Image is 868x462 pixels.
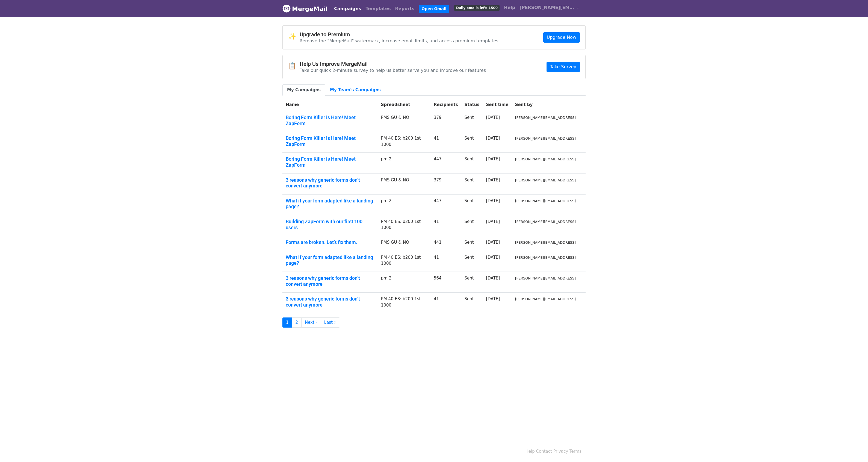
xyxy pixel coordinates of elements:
[282,3,327,14] a: MergeMail
[430,111,461,132] td: 379
[378,251,430,272] td: PM 40 ES: b200 1st 1000
[286,177,374,189] a: 3 reasons why generic forms don’t convert anymore
[486,178,500,183] a: [DATE]
[282,84,325,96] a: My Campaigns
[483,98,512,111] th: Sent time
[378,194,430,215] td: pm 2
[461,153,483,173] td: Sent
[512,98,579,111] th: Sent by
[543,32,580,43] a: Upgrade Now
[515,157,576,161] small: [PERSON_NAME][EMAIL_ADDRESS]
[515,199,576,203] small: [PERSON_NAME][EMAIL_ADDRESS]
[378,236,430,251] td: PMS GU & NO
[286,198,374,210] a: What if your form adapted like a landing page?
[486,198,500,203] a: [DATE]
[430,215,461,236] td: 41
[363,3,393,14] a: Templates
[515,136,576,140] small: [PERSON_NAME][EMAIL_ADDRESS]
[569,449,581,454] a: Terms
[301,317,321,328] a: Next ›
[286,239,374,245] a: Forms are broken. Let’s fix them.
[461,132,483,153] td: Sent
[286,275,374,287] a: 3 reasons why generic forms don’t convert anymore
[461,272,483,292] td: Sent
[547,62,580,72] a: Take Survey
[282,98,378,111] th: Name
[378,215,430,236] td: PM 40 ES: b200 1st 1000
[430,251,461,272] td: 41
[461,98,483,111] th: Status
[325,84,385,96] a: My Team's Campaigns
[486,157,500,161] a: [DATE]
[515,276,576,280] small: [PERSON_NAME][EMAIL_ADDRESS]
[517,2,581,15] a: [PERSON_NAME][EMAIL_ADDRESS]
[841,436,868,462] iframe: Chat Widget
[454,5,500,11] span: Daily emails left: 1500
[461,111,483,132] td: Sent
[300,31,498,38] h4: Upgrade to Premium
[461,173,483,194] td: Sent
[300,61,486,67] h4: Help Us Improve MergeMail
[430,293,461,313] td: 41
[536,449,552,454] a: Contact
[430,173,461,194] td: 379
[288,33,300,40] span: ✨
[321,317,340,328] a: Last »
[515,240,576,245] small: [PERSON_NAME][EMAIL_ADDRESS]
[430,272,461,292] td: 564
[286,114,374,126] a: Boring Form Killer is Here! Meet ZapForm
[332,3,363,14] a: Campaigns
[300,67,486,73] p: Take our quick 2-minute survey to help us better serve you and improve our features
[461,251,483,272] td: Sent
[515,116,576,120] small: [PERSON_NAME][EMAIL_ADDRESS]
[519,4,574,11] span: [PERSON_NAME][EMAIL_ADDRESS]
[553,449,568,454] a: Privacy
[486,255,500,260] a: [DATE]
[378,98,430,111] th: Spreadsheet
[486,276,500,281] a: [DATE]
[286,219,374,230] a: Building ZapForm with our first 100 users
[486,115,500,120] a: [DATE]
[486,219,500,224] a: [DATE]
[502,2,517,13] a: Help
[461,293,483,313] td: Sent
[378,111,430,132] td: PMS GU & NO
[461,194,483,215] td: Sent
[486,136,500,141] a: [DATE]
[282,317,292,328] a: 1
[486,240,500,245] a: [DATE]
[378,293,430,313] td: PM 40 ES: b200 1st 1000
[393,3,417,14] a: Reports
[461,215,483,236] td: Sent
[286,156,374,168] a: Boring Form Killer is Here! Meet ZapForm
[515,255,576,260] small: [PERSON_NAME][EMAIL_ADDRESS]
[292,317,302,328] a: 2
[430,153,461,173] td: 447
[515,220,576,224] small: [PERSON_NAME][EMAIL_ADDRESS]
[525,449,535,454] a: Help
[430,194,461,215] td: 447
[452,2,502,13] a: Daily emails left: 1500
[430,98,461,111] th: Recipients
[461,236,483,251] td: Sent
[300,38,498,44] p: Remove the "MergeMail" watermark, increase email limits, and access premium templates
[286,254,374,266] a: What if your form adapted like a landing page?
[378,272,430,292] td: pm 2
[515,178,576,182] small: [PERSON_NAME][EMAIL_ADDRESS]
[378,132,430,153] td: PM 40 ES: b200 1st 1000
[515,297,576,301] small: [PERSON_NAME][EMAIL_ADDRESS]
[486,296,500,301] a: [DATE]
[288,62,300,70] span: 📋
[419,5,449,13] a: Open Gmail
[286,296,374,308] a: 3 reasons why generic forms don’t convert anymore
[430,132,461,153] td: 41
[286,135,374,147] a: Boring Form Killer is Here! Meet ZapForm
[378,153,430,173] td: pm 2
[282,4,291,13] img: MergeMail logo
[430,236,461,251] td: 441
[378,173,430,194] td: PMS GU & NO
